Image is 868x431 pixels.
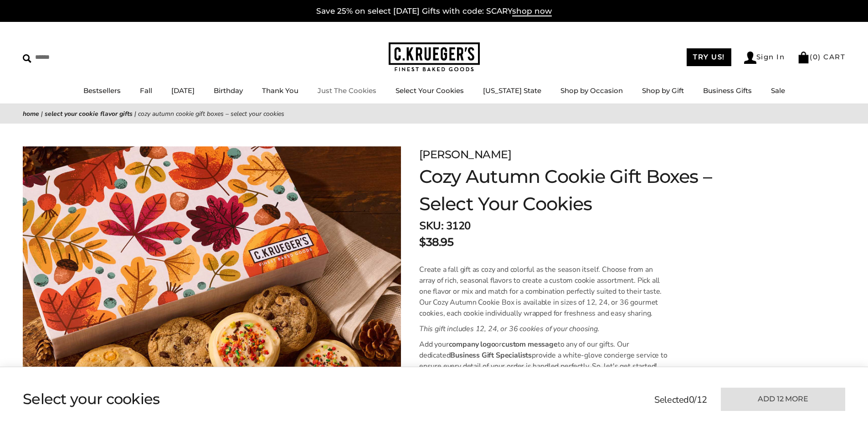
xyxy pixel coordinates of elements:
button: Add 12 more [721,388,845,411]
input: Search [23,50,131,64]
em: This gift includes 12, 24, or 36 cookies of your choosing. [419,324,600,334]
img: Bag [797,52,810,63]
strong: custom message [502,339,558,349]
strong: Business Gift Specialists [450,350,532,360]
span: 0 [689,394,694,406]
a: Home [23,109,39,118]
p: $38.95 [419,234,453,250]
a: Select Your Cookies [395,86,464,95]
p: Add your or to any of our gifts. Our dedicated provide a white-glove concierge service to ensure ... [419,339,668,394]
a: TRY US! [687,48,731,66]
p: Selected / [654,393,707,407]
a: Fall [140,86,152,95]
a: Select Your Cookie Flavor Gifts [45,109,133,118]
a: Sign In [744,52,785,64]
span: 12 [697,394,707,406]
a: Save 25% on select [DATE] Gifts with code: SCARYshop now [316,6,552,16]
a: Thank You [262,86,298,95]
strong: company logo [449,339,495,349]
h1: Cozy Autumn Cookie Gift Boxes – Select Your Cookies [419,163,712,218]
a: Business Gifts [703,86,752,95]
img: Search [23,54,31,63]
a: [DATE] [171,86,195,95]
span: | [41,109,43,118]
nav: breadcrumbs [23,109,845,119]
span: 3120 [446,218,471,233]
a: Just The Cookies [318,86,376,95]
iframe: Sign Up via Text for Offers [7,396,94,424]
img: C.KRUEGER'S [389,42,480,72]
img: Account [744,52,756,64]
span: shop now [512,6,552,16]
a: Shop by Gift [642,86,684,95]
span: | [134,109,136,118]
a: Birthday [214,86,243,95]
a: [US_STATE] State [483,86,541,95]
a: Bestsellers [83,86,121,95]
strong: SKU: [419,218,443,233]
a: Shop by Occasion [560,86,623,95]
span: Cozy Autumn Cookie Gift Boxes – Select Your Cookies [138,109,284,118]
span: 0 [813,52,818,61]
p: [PERSON_NAME] [419,146,712,163]
a: (0) CART [797,52,845,61]
p: Create a fall gift as cozy and colorful as the season itself. Choose from an array of rich, seaso... [419,264,668,319]
a: Sale [771,86,785,95]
